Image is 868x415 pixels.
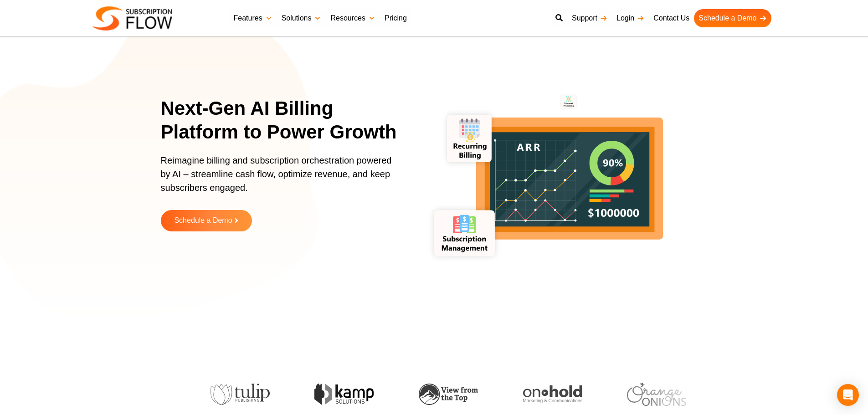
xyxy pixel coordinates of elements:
[837,384,859,406] div: Open Intercom Messenger
[612,9,649,27] a: Login
[567,9,612,27] a: Support
[229,9,277,27] a: Features
[288,384,347,405] img: kamp-solution
[161,210,252,231] a: Schedule a Demo
[694,9,771,27] a: Schedule a Demo
[183,384,242,405] img: tulip-publishing
[496,385,555,404] img: onhold-marketing
[326,9,380,27] a: Resources
[600,383,659,406] img: orange-onions
[277,9,326,27] a: Solutions
[161,97,409,144] h1: Next-Gen AI Billing Platform to Power Growth
[380,9,411,27] a: Pricing
[649,9,694,27] a: Contact Us
[391,384,451,405] img: view-from-the-top
[174,217,232,225] span: Schedule a Demo
[92,6,172,31] img: Subscriptionflow
[161,154,398,204] p: Reimagine billing and subscription orchestration powered by AI – streamline cash flow, optimize r...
